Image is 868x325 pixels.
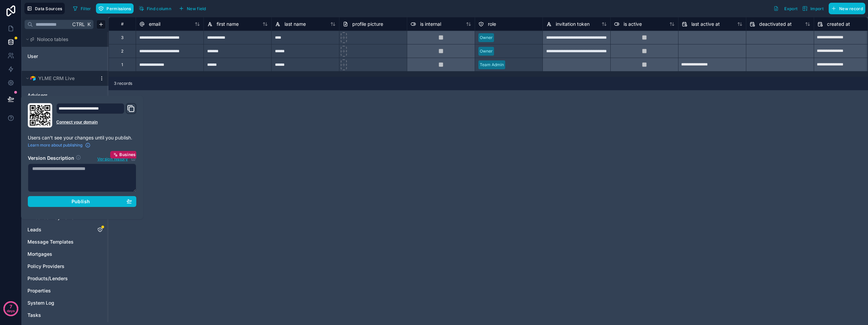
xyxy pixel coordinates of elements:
a: Connect your domain [56,119,136,125]
span: Export [784,6,797,11]
span: 3 records [114,81,132,86]
img: Airtable Logo [30,76,36,81]
a: Permissions [96,3,136,14]
span: User [27,53,38,60]
span: New field [187,6,206,11]
a: Message Templates [27,238,89,245]
div: System Log [24,298,106,308]
button: Filter [70,3,94,14]
div: Team Admin [480,62,504,68]
a: Learn more about publishing [28,142,91,148]
span: Ctrl [72,20,85,28]
span: is active [624,21,642,27]
span: YLME CRM Live [38,75,75,82]
span: Version history [97,155,128,162]
a: System Log [27,300,89,306]
a: User [27,53,82,60]
p: Users can't see your changes until you publish. [28,134,136,141]
a: Policy Providers [27,263,89,270]
div: 3 [121,35,123,40]
span: Mortgages [27,251,52,257]
span: role [488,21,496,27]
span: last name [284,21,306,27]
span: Advisers [27,92,48,99]
button: Airtable LogoYLME CRM Live [24,74,96,83]
span: created at [827,21,850,27]
span: profile picture [352,21,383,27]
div: Tasks [24,310,106,321]
a: Tasks [27,312,89,319]
span: Noloco tables [37,36,68,43]
span: last active at [691,21,720,27]
span: deactivated at [759,21,792,27]
div: 1 [121,62,123,68]
button: Find column [136,3,174,14]
div: Owner [480,48,493,54]
div: 2 [121,49,123,54]
p: 7 [9,303,12,310]
div: Mortgages [24,249,106,260]
span: is internal [420,21,441,27]
a: Products/Lenders [27,275,89,282]
span: Leads [27,226,41,233]
span: Publish [72,198,90,205]
span: first name [217,21,239,27]
span: Products/Lenders [27,275,68,282]
span: Permissions [106,6,131,11]
span: Import [810,6,824,11]
a: Properties [27,287,89,294]
div: Products/Lenders [24,273,106,284]
a: Advisers [27,92,89,99]
button: Import [800,3,826,14]
div: Message Templates [24,236,106,247]
span: Message Templates [27,238,74,245]
button: Permissions [96,3,133,14]
h2: Version Description [28,155,74,162]
button: Data Sources [24,3,65,14]
div: Properties [24,285,106,296]
button: Noloco tables [24,35,102,44]
div: # [114,21,131,26]
span: Policy Providers [27,263,64,270]
span: Filter [81,6,91,11]
span: Find column [147,6,171,11]
div: Leads [24,224,106,235]
span: email [149,21,160,27]
button: Publish [28,196,136,207]
p: days [7,306,15,316]
span: invitation token [556,21,590,27]
button: New record [829,3,865,14]
span: Data Sources [35,6,62,11]
div: User [24,51,106,62]
button: New field [176,3,209,14]
a: Mortgages [27,251,89,257]
span: Tasks [27,312,41,319]
div: Domain and Custom Link [56,103,136,128]
span: Learn more about publishing [28,142,82,148]
a: Leads [27,226,89,233]
span: Business [119,152,138,157]
span: New record [839,6,863,11]
a: New record [826,3,865,14]
span: K [86,22,91,27]
button: Export [771,3,800,14]
span: Properties [27,287,51,294]
button: Version historyBusiness [97,155,136,162]
div: Advisers [24,90,106,101]
span: System Log [27,300,54,306]
div: Policy Providers [24,261,106,272]
div: Owner [480,35,493,41]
